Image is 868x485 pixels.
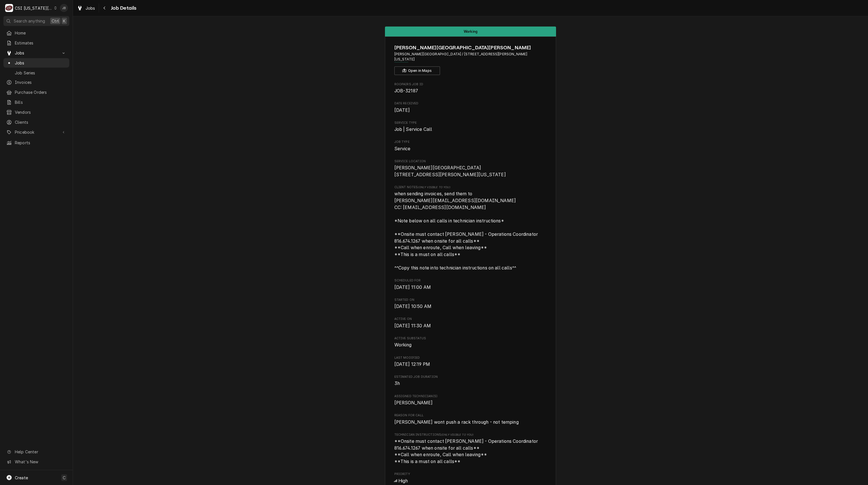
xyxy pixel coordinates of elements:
[394,66,440,75] button: Open in Maps
[3,457,69,466] a: Go to What's New
[394,145,547,152] span: Job Type
[394,121,547,133] div: Service Type
[418,186,450,189] span: (Only Visible to You)
[394,278,547,283] span: Scheduled For
[394,438,547,465] span: [object Object]
[394,190,547,271] span: [object Object]
[394,107,547,114] span: Date Received
[15,99,66,105] span: Bills
[394,52,547,62] span: Address
[394,304,431,309] span: [DATE] 10:50 AM
[394,303,547,310] span: Started On
[394,165,506,177] span: [PERSON_NAME][GEOGRAPHIC_DATA] [STREET_ADDRESS][PERSON_NAME][US_STATE]
[60,4,68,12] div: Joshua Bennett's Avatar
[15,89,66,95] span: Purchase Orders
[3,58,69,68] a: Jobs
[394,362,430,367] span: [DATE] 12:19 PM
[394,146,411,151] span: Service
[394,323,431,328] span: [DATE] 11:30 AM
[394,285,431,290] span: [DATE] 11:00 AM
[464,30,477,33] span: Working
[5,4,13,12] div: CSI Kansas City's Avatar
[15,449,66,455] span: Help Center
[394,82,547,94] div: Roopairs Job ID
[394,322,547,329] span: Active On
[3,98,69,107] a: Bills
[15,60,66,66] span: Jobs
[394,439,539,464] span: **Onsite must contact [PERSON_NAME] - Operations Coordinator 816.674.1267 when onsite for all cal...
[394,317,547,321] span: Active On
[385,27,556,36] div: Status
[394,191,539,271] span: when sending invoices, send them to [PERSON_NAME][EMAIL_ADDRESS][DOMAIN_NAME] CC: [EMAIL_ADDRESS]...
[394,433,547,437] span: Technician Instructions
[15,70,66,76] span: Job Series
[3,68,69,78] a: Job Series
[394,472,547,476] span: Priority
[394,159,547,164] span: Service Location
[394,399,547,406] span: Assigned Technician(s)
[15,119,66,125] span: Clients
[394,140,547,144] span: Job Type
[394,375,547,387] div: Estimated Job Duration
[394,88,418,94] span: JOB-32187
[15,459,66,465] span: What's New
[394,159,547,178] div: Service Location
[3,127,69,137] a: Go to Pricebook
[394,107,410,113] span: [DATE]
[394,336,547,348] div: Active SubStatus
[394,127,432,132] span: Job | Service Call
[394,478,547,484] div: High
[3,38,69,48] a: Estimates
[394,433,547,465] div: [object Object]
[86,5,95,11] span: Jobs
[3,48,69,58] a: Go to Jobs
[3,117,69,127] a: Clients
[3,88,69,97] a: Purchase Orders
[394,342,547,348] span: Active SubStatus
[394,165,547,178] span: Service Location
[394,44,547,75] div: Client Information
[394,185,547,271] div: [object Object]
[5,4,13,12] div: C
[394,44,547,52] span: Name
[394,356,547,360] span: Last Modified
[394,413,547,418] span: Reason For Call
[394,317,547,329] div: Active On
[394,381,400,386] span: 3h
[15,5,52,11] div: CSI [US_STATE][GEOGRAPHIC_DATA]
[394,342,412,348] span: Working
[394,380,547,387] span: Estimated Job Duration
[394,419,519,425] span: [PERSON_NAME] wont push a rack through - not temping
[15,140,66,146] span: Reports
[15,79,66,85] span: Invoices
[394,101,547,106] span: Date Received
[394,278,547,291] div: Scheduled For
[109,4,137,12] span: Job Details
[15,50,58,56] span: Jobs
[100,3,109,13] button: Navigate back
[52,18,59,24] span: Ctrl
[394,298,547,302] span: Started On
[15,129,58,135] span: Pricebook
[394,101,547,113] div: Date Received
[394,413,547,425] div: Reason For Call
[63,475,66,481] span: C
[3,138,69,147] a: Reports
[394,336,547,341] span: Active SubStatus
[15,109,66,115] span: Vendors
[60,4,68,12] div: JB
[3,28,69,38] a: Home
[394,394,547,406] div: Assigned Technician(s)
[3,107,69,117] a: Vendors
[75,3,98,13] a: Jobs
[394,472,547,484] div: Priority
[394,284,547,291] span: Scheduled For
[15,475,28,480] span: Create
[394,400,433,405] span: [PERSON_NAME]
[394,356,547,368] div: Last Modified
[15,40,66,46] span: Estimates
[394,185,547,190] span: Client Notes
[394,361,547,368] span: Last Modified
[3,78,69,87] a: Invoices
[63,18,66,24] span: K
